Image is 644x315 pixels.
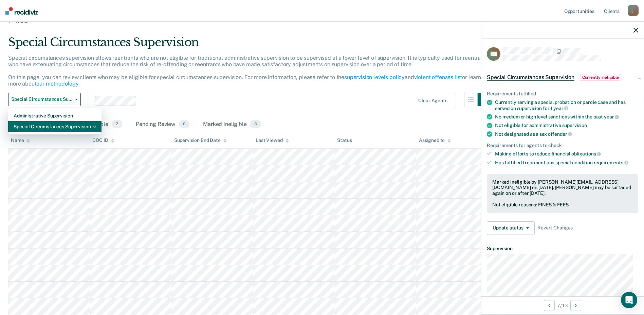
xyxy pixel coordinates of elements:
[256,137,289,143] div: Last Viewed
[112,120,122,129] span: 2
[487,74,574,81] span: Special Circumstances Supervision
[8,35,491,55] div: Special Circumstances Supervision
[495,151,638,157] div: Making efforts to reduce financial
[481,67,644,88] div: Special Circumstances SupervisionCurrently ineligible
[495,131,638,137] div: Not designated as a sex
[344,74,405,80] a: supervision levels policy
[487,143,638,148] div: Requirements for agents to check
[553,106,568,111] span: year
[492,202,633,208] div: Not eligible reasons: FINES & FEES
[571,151,601,156] span: obligations
[487,246,638,252] dt: Supervision
[5,7,38,15] img: Recidiviz
[487,221,535,235] button: Update status
[580,74,622,81] span: Currently ineligible
[487,91,638,97] div: Requirements fulfilled
[492,179,633,196] div: Marked ineligible by [PERSON_NAME][EMAIL_ADDRESS][DOMAIN_NAME] on [DATE]. [PERSON_NAME] may be su...
[495,99,638,111] div: Currently serving a special probation or parole case and has served on supervision for 1
[481,296,644,314] div: 7 / 13
[337,137,352,143] div: Status
[134,117,191,132] div: Pending Review
[36,80,78,87] a: our methodology
[11,137,30,143] div: Name
[537,225,573,231] span: Revert Changes
[250,120,261,129] span: 3
[548,131,572,137] span: offender
[8,55,489,87] p: Special circumstances supervision allows reentrants who are not eligible for traditional administ...
[562,123,587,128] span: supervision
[92,137,114,143] div: DOC ID
[495,123,638,128] div: Not eligible for administrative
[14,121,96,132] div: Special Circumstances Supervision
[174,137,227,143] div: Supervision End Date
[11,96,72,102] span: Special Circumstances Supervision
[202,117,262,132] div: Marked Ineligible
[14,110,96,121] div: Administrative Supervision
[621,292,637,308] div: Open Intercom Messenger
[544,300,555,311] button: Previous Opportunity
[419,137,451,143] div: Assigned to
[418,98,447,104] div: Clear agents
[414,74,462,80] a: violent offenses list
[495,160,638,166] div: Has fulfilled treatment and special condition
[594,160,628,165] span: requirements
[570,300,581,311] button: Next Opportunity
[628,5,639,16] div: j
[604,114,619,119] span: year
[179,120,189,129] span: 0
[495,114,638,120] div: No medium or high level sanctions within the past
